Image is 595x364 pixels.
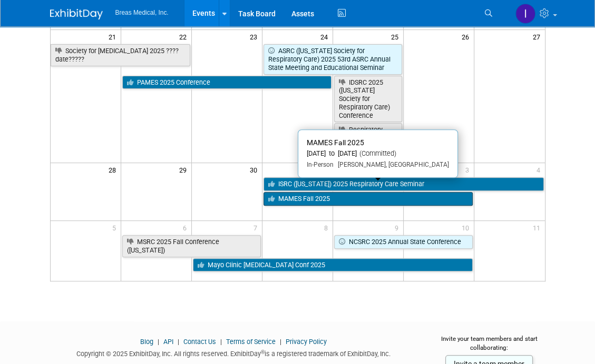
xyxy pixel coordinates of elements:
[178,30,191,43] span: 22
[218,338,225,346] span: |
[390,30,403,43] span: 25
[122,76,331,89] a: PAMES 2025 Conference
[183,338,216,346] a: Contact Us
[108,163,121,176] span: 28
[182,221,191,234] span: 6
[115,9,169,16] span: Breas Medical, Inc.
[261,349,265,355] sup: ®
[319,30,333,43] span: 24
[178,163,191,176] span: 29
[111,221,121,234] span: 5
[50,347,418,359] div: Copyright © 2025 ExhibitDay, Inc. All rights reserved. ExhibitDay is a registered trademark of Ex...
[334,161,449,168] span: [PERSON_NAME], [GEOGRAPHIC_DATA]
[323,221,333,234] span: 8
[175,338,182,346] span: |
[264,44,402,74] a: ASRC ([US_STATE] Society for Respiratory Care) 2025 53rd ASRC Annual State Meeting and Educationa...
[155,338,162,346] span: |
[461,221,474,234] span: 10
[264,192,473,206] a: MAMES Fall 2025
[357,149,396,157] span: (Committed)
[307,149,449,158] div: [DATE] to [DATE]
[461,30,474,43] span: 26
[193,258,473,272] a: Mayo Clinic [MEDICAL_DATA] Conf 2025
[140,338,153,346] a: Blog
[249,30,262,43] span: 23
[334,76,402,123] a: IDSRC 2025 ([US_STATE] Society for Respiratory Care) Conference
[122,235,261,257] a: MSRC 2025 Fall Conference ([US_STATE])
[249,163,262,176] span: 30
[50,9,103,19] img: ExhibitDay
[264,177,544,191] a: ISRC ([US_STATE]) 2025 Respiratory Care Seminar
[51,44,191,66] a: Society for [MEDICAL_DATA] 2025 ???? date?????
[108,30,121,43] span: 21
[307,161,334,168] span: In-Person
[307,138,364,147] span: MAMES Fall 2025
[464,163,474,176] span: 3
[394,221,403,234] span: 9
[433,335,545,359] div: Invite your team members and start collaborating:
[163,338,173,346] a: API
[532,30,545,43] span: 27
[532,221,545,234] span: 11
[535,163,545,176] span: 4
[277,338,284,346] span: |
[226,338,276,346] a: Terms of Service
[286,338,327,346] a: Privacy Policy
[334,123,402,161] a: Respiratory Roundup 2025 hosted by Reliable Medical
[334,235,473,249] a: NCSRC 2025 Annual State Conference
[252,221,262,234] span: 7
[515,4,535,24] img: Inga Dolezar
